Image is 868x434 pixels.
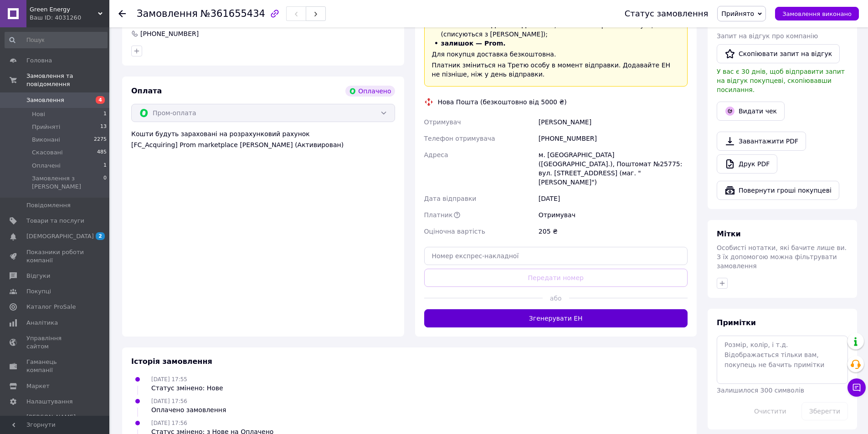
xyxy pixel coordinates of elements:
span: Залишилося 300 символів [717,387,804,394]
div: Платник зміниться на Третю особу в момент відправки. Додавайте ЕН не пізніше, ніж у день відправки. [432,61,680,79]
span: Телефон отримувача [424,135,495,142]
span: Запит на відгук про компанію [717,32,818,40]
button: Повернути гроші покупцеві [717,181,839,200]
span: Дата відправки [424,195,477,202]
span: Управління сайтом [26,334,84,351]
span: Замовлення [26,96,64,104]
span: [DATE] 17:55 [151,376,187,383]
div: Ваш ID: 4031260 [30,14,109,22]
button: Замовлення виконано [775,7,859,20]
span: Оплата [131,87,162,95]
span: Замовлення виконано [782,10,852,17]
span: Виконані [32,136,60,144]
span: [DEMOGRAPHIC_DATA] [26,232,94,240]
div: [PERSON_NAME] [537,114,689,130]
span: Скасовані [32,148,63,157]
span: [DATE] 17:56 [151,398,187,404]
div: [FC_Acquiring] Prom marketplace [PERSON_NAME] (Активирован) [131,140,395,149]
span: Повідомлення [26,201,71,209]
span: 1 [103,110,107,118]
span: 0 [103,174,107,191]
span: Каталог ProSale [26,303,76,311]
span: Показники роботи компанії [26,248,84,265]
span: У вас є 30 днів, щоб відправити запит на відгук покупцеві, скопіювавши посилання. [717,68,845,93]
span: Покупці [26,287,51,296]
div: Кошти будуть зараховані на розрахунковий рахунок [131,129,395,149]
span: [DATE] 17:56 [151,420,187,426]
div: [PHONE_NUMBER] [537,130,689,147]
div: Для покупця доставка безкоштовна. [432,50,680,59]
span: Налаштування [26,398,73,406]
div: Статус замовлення [625,9,709,18]
span: Гаманець компанії [26,358,84,374]
span: залишок — Prom. [441,40,506,47]
div: Отримувач [537,207,689,223]
button: Скопіювати запит на відгук [717,44,840,63]
span: №361655434 [200,8,265,19]
span: Адреса [424,151,448,158]
div: Повернутися назад [118,9,126,18]
input: Номер експрес-накладної [424,247,688,265]
span: Замовлення з [PERSON_NAME] [32,174,103,191]
span: Замовлення [137,8,198,19]
button: Чат з покупцем [847,378,866,397]
button: Видати чек [717,102,785,121]
span: 4 [96,96,105,104]
span: Аналітика [26,319,58,327]
span: Замовлення та повідомлення [26,72,109,88]
div: 205 ₴ [537,223,689,240]
div: Статус змінено: Нове [151,383,223,393]
span: Оціночна вартість [424,228,485,235]
a: Друк PDF [717,154,777,174]
span: Історія замовлення [131,357,212,366]
span: 1 [103,162,107,170]
span: Відгуки [26,272,50,280]
div: Нова Пошта (безкоштовно від 5000 ₴) [436,97,569,107]
div: [PHONE_NUMBER] [139,29,200,38]
button: Згенерувати ЕН [424,309,688,327]
span: Оплачені [32,162,61,170]
span: Отримувач [424,118,461,126]
span: Маркет [26,382,50,390]
span: Примітки [717,318,756,327]
span: 2 [96,232,105,240]
span: 485 [97,148,107,157]
div: Оплачено [345,86,395,97]
span: Товари та послуги [26,217,84,225]
span: або [543,294,569,303]
input: Пошук [5,32,108,48]
a: Завантажити PDF [717,132,806,151]
div: м. [GEOGRAPHIC_DATA] ([GEOGRAPHIC_DATA].), Поштомат №25775: вул. [STREET_ADDRESS] (маг. "[PERSON_... [537,147,689,190]
span: Прийнято [721,10,754,17]
span: Особисті нотатки, які бачите лише ви. З їх допомогою можна фільтрувати замовлення [717,244,847,270]
div: [DATE] [537,190,689,207]
span: Green Energy [30,5,98,14]
span: 2275 [94,136,107,144]
span: Мітки [717,230,741,238]
span: Нові [32,110,45,118]
span: 13 [100,123,107,131]
span: Головна [26,56,52,65]
span: Прийняті [32,123,60,131]
span: Платник [424,211,453,219]
div: Оплачено замовлення [151,405,226,414]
